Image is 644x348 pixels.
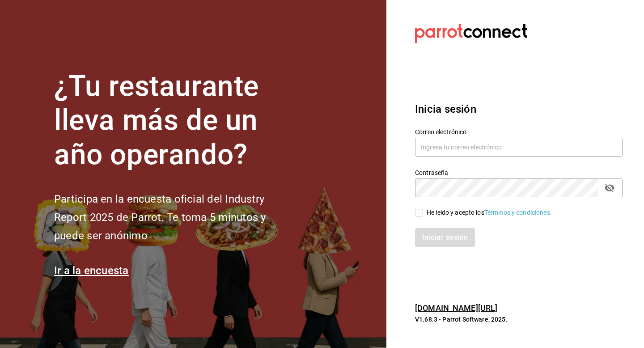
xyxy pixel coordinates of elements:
[415,101,623,117] h3: Inicia sesión
[427,208,552,217] div: He leído y acepto los
[415,315,623,324] p: V1.68.3 - Parrot Software, 2025.
[54,69,296,172] h1: ¿Tu restaurante lleva más de un año operando?
[415,128,623,135] label: Correo electrónico
[54,190,296,245] h2: Participa en la encuesta oficial del Industry Report 2025 de Parrot. Te toma 5 minutos y puede se...
[602,180,617,195] button: passwordField
[415,303,497,313] a: [DOMAIN_NAME][URL]
[484,209,552,216] a: Términos y condiciones.
[415,169,623,175] label: Contraseña
[415,138,623,157] input: Ingresa tu correo electrónico
[54,264,129,277] a: Ir a la encuesta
